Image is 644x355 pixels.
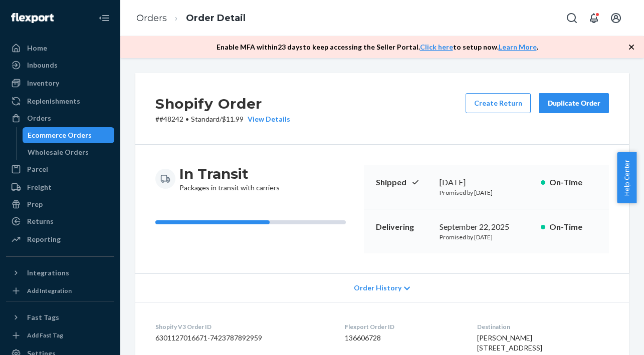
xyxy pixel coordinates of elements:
[28,147,89,157] div: Wholesale Orders
[376,177,432,188] p: Shipped
[584,8,604,28] button: Open notifications
[27,43,47,53] div: Home
[6,179,114,195] a: Freight
[6,93,114,109] a: Replenishments
[27,268,69,278] div: Integrations
[179,165,280,183] h3: In Transit
[6,213,114,229] a: Returns
[420,43,453,51] a: Click here
[217,42,538,52] p: Enable MFA within 23 days to keep accessing the Seller Portal. to setup now. .
[547,98,600,108] div: Duplicate Order
[6,231,114,247] a: Reporting
[27,286,72,295] div: Add Integration
[155,93,290,114] h2: Shopify Order
[6,329,114,341] a: Add Fast Tag
[27,60,58,70] div: Inbounds
[6,309,114,325] button: Fast Tags
[27,216,54,226] div: Returns
[27,331,63,339] div: Add Fast Tag
[191,115,220,123] span: Standard
[549,221,597,233] p: On-Time
[6,110,114,126] a: Orders
[128,4,254,33] ol: breadcrumbs
[136,13,167,24] a: Orders
[155,322,329,331] dt: Shopify V3 Order ID
[27,96,80,106] div: Replenishments
[499,43,537,51] a: Learn More
[27,182,52,192] div: Freight
[440,221,533,233] div: September 22, 2025
[155,114,290,124] p: # #48242 / $11.99
[27,234,61,244] div: Reporting
[155,333,329,343] dd: 6301127016671-7423787892959
[27,199,43,209] div: Prep
[6,57,114,73] a: Inbounds
[354,283,401,293] span: Order History
[11,13,54,23] img: Flexport logo
[244,114,290,124] button: View Details
[179,165,280,193] div: Packages in transit with carriers
[27,78,59,88] div: Inventory
[580,325,634,350] iframe: Opens a widget where you can chat to one of our agents
[94,8,114,28] button: Close Navigation
[28,130,92,140] div: Ecommerce Orders
[27,113,51,123] div: Orders
[345,322,461,331] dt: Flexport Order ID
[477,333,542,352] span: [PERSON_NAME] [STREET_ADDRESS]
[186,13,246,24] a: Order Detail
[6,75,114,91] a: Inventory
[440,233,533,241] p: Promised by [DATE]
[477,322,609,331] dt: Destination
[539,93,609,113] button: Duplicate Order
[617,152,636,203] button: Help Center
[606,8,626,28] button: Open account menu
[6,285,114,297] a: Add Integration
[27,164,48,174] div: Parcel
[6,196,114,212] a: Prep
[185,115,189,123] span: •
[345,333,461,343] dd: 136606728
[6,161,114,177] a: Parcel
[27,312,59,322] div: Fast Tags
[23,144,115,160] a: Wholesale Orders
[562,8,582,28] button: Open Search Box
[549,177,597,188] p: On-Time
[6,40,114,56] a: Home
[440,177,533,188] div: [DATE]
[23,127,115,143] a: Ecommerce Orders
[440,188,533,197] p: Promised by [DATE]
[466,93,531,113] button: Create Return
[6,265,114,281] button: Integrations
[376,221,432,233] p: Delivering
